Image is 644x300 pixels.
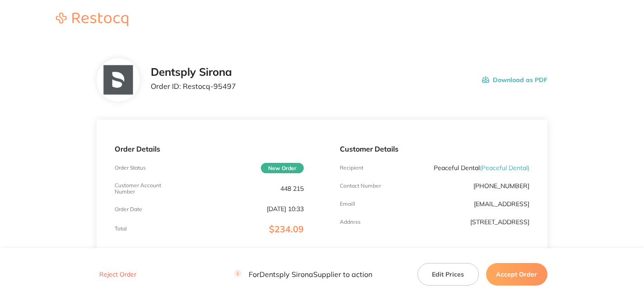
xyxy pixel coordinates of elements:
[486,263,547,285] button: Accept Order
[103,65,133,95] img: NTllNzd2NQ
[115,182,178,195] p: Customer Account Number
[340,145,529,153] p: Customer Details
[340,183,381,189] p: Contact Number
[269,223,304,235] span: $234.09
[267,205,304,212] p: [DATE] 10:33
[97,270,139,278] button: Reject Order
[115,145,304,153] p: Order Details
[340,201,355,207] p: Emaill
[482,66,547,94] button: Download as PDF
[480,164,529,172] span: ( Peaceful Dental )
[340,219,361,225] p: Address
[417,263,479,285] button: Edit Prices
[47,13,137,26] img: Restocq logo
[115,226,127,232] p: Total
[151,66,236,78] h2: Dentsply Sirona
[474,200,529,208] a: [EMAIL_ADDRESS]
[151,82,236,90] p: Order ID: Restocq- 95497
[115,206,142,212] p: Order Date
[234,270,372,278] p: For Dentsply Sirona Supplier to action
[470,218,529,226] p: [STREET_ADDRESS]
[473,182,529,189] p: [PHONE_NUMBER]
[47,13,137,28] a: Restocq logo
[280,185,304,192] p: 448 215
[340,165,363,171] p: Recipient
[261,163,304,173] span: New Order
[434,164,529,171] p: Peaceful Dental
[115,165,146,171] p: Order Status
